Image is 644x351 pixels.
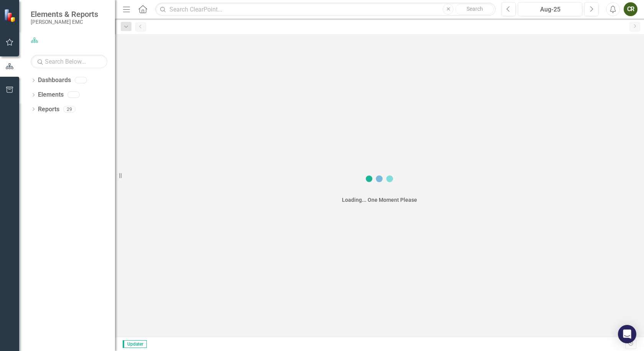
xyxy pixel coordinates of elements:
[38,76,71,85] a: Dashboards
[618,325,636,343] div: Open Intercom Messenger
[624,2,637,16] button: CR
[342,196,417,204] div: Loading... One Moment Please
[31,19,98,25] small: [PERSON_NAME] EMC
[155,3,496,16] input: Search ClearPoint...
[63,106,76,112] div: 29
[31,55,107,68] input: Search Below...
[4,8,18,22] img: ClearPoint Strategy
[467,6,483,12] span: Search
[38,105,59,114] a: Reports
[31,10,98,19] span: Elements & Reports
[518,2,582,16] button: Aug-25
[455,4,494,15] button: Search
[521,5,580,14] div: Aug-25
[123,340,147,348] span: Updater
[38,91,64,99] a: Elements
